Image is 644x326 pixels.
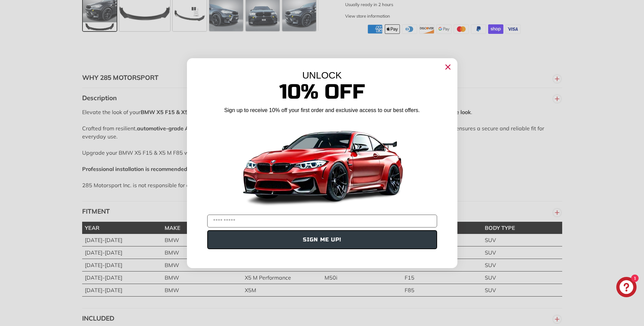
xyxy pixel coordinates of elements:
[207,215,437,227] input: YOUR EMAIL
[224,107,420,113] span: Sign up to receive 10% off your first order and exclusive access to our best offers.
[207,230,437,249] button: SIGN ME UP!
[238,117,407,212] img: Banner showing BMW 4 Series Body kit
[443,62,453,72] button: Close dialog
[302,70,342,81] span: UNLOCK
[279,80,365,104] span: 10% Off
[614,277,639,299] inbox-online-store-chat: Shopify online store chat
